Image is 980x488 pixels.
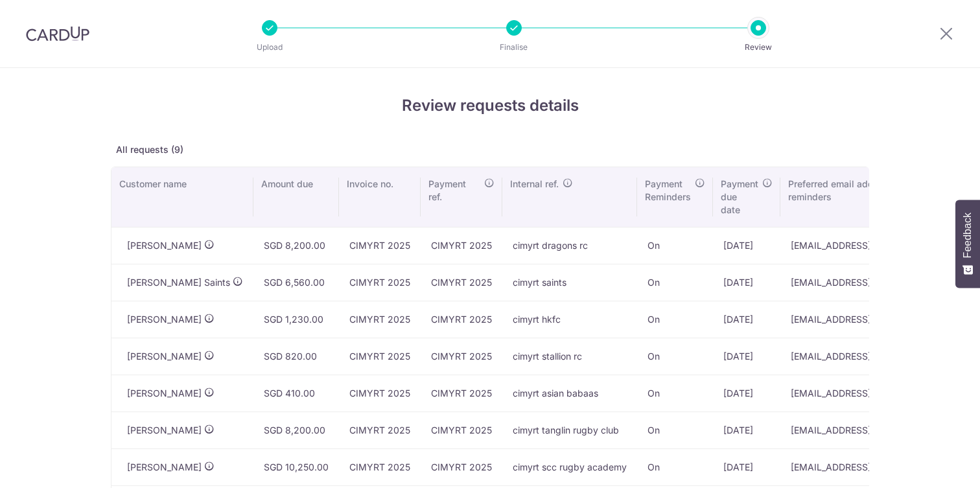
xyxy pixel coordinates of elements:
[780,412,957,448] td: [EMAIL_ADDRESS][DOMAIN_NAME]
[780,448,957,485] td: [EMAIL_ADDRESS][DOMAIN_NAME]
[339,167,421,227] th: Invoice no.
[421,448,502,485] td: CIMYRT 2025
[222,41,318,54] p: Upload
[26,26,89,41] img: CardUp
[502,448,637,485] td: cimyrt scc rugby academy
[637,338,713,375] td: On
[339,301,421,338] td: CIMYRT 2025
[253,264,339,301] td: SGD 6,560.00
[339,412,421,448] td: CIMYRT 2025
[421,338,502,375] td: CIMYRT 2025
[637,375,713,412] td: On
[127,239,202,252] span: [PERSON_NAME]
[111,143,869,156] p: All requests (9)
[111,167,253,227] th: Customer name
[421,301,502,338] td: CIMYRT 2025
[339,375,421,412] td: CIMYRT 2025
[127,387,202,400] span: [PERSON_NAME]
[428,178,480,203] span: Payment ref.
[955,200,980,288] button: Feedback - Show survey
[713,412,780,448] td: [DATE]
[502,375,637,412] td: cimyrt asian babaas
[713,301,780,338] td: [DATE]
[127,461,202,474] span: [PERSON_NAME]
[253,338,339,375] td: SGD 820.00
[637,412,713,448] td: On
[253,301,339,338] td: SGD 1,230.00
[339,448,421,485] td: CIMYRT 2025
[637,227,713,264] td: On
[637,264,713,301] td: On
[421,264,502,301] td: CIMYRT 2025
[127,350,202,363] span: [PERSON_NAME]
[502,301,637,338] td: cimyrt hkfc
[421,412,502,448] td: CIMYRT 2025
[780,227,957,264] td: [EMAIL_ADDRESS][DOMAIN_NAME]
[339,264,421,301] td: CIMYRT 2025
[713,227,780,264] td: [DATE]
[127,313,202,326] span: [PERSON_NAME]
[127,424,202,437] span: [PERSON_NAME]
[253,375,339,412] td: SGD 410.00
[466,41,562,54] p: Finalise
[710,41,806,54] p: Review
[721,178,758,216] span: Payment due date
[780,301,957,338] td: [EMAIL_ADDRESS][DOMAIN_NAME]
[421,375,502,412] td: CIMYRT 2025
[502,338,637,375] td: cimyrt stallion rc
[253,227,339,264] td: SGD 8,200.00
[253,167,339,227] th: Amount due
[896,449,967,482] iframe: Opens a widget where you can find more information
[780,167,957,227] th: Preferred email address to receive reminders
[502,264,637,301] td: cimyrt saints
[713,338,780,375] td: [DATE]
[645,178,691,203] span: Payment Reminders
[713,448,780,485] td: [DATE]
[780,338,957,375] td: [EMAIL_ADDRESS][DOMAIN_NAME]
[637,301,713,338] td: On
[421,227,502,264] td: CIMYRT 2025
[502,227,637,264] td: cimyrt dragons rc
[111,94,869,117] h4: Review requests details
[780,375,957,412] td: [EMAIL_ADDRESS][DOMAIN_NAME]
[780,264,957,301] td: [EMAIL_ADDRESS][DOMAIN_NAME]
[713,264,780,301] td: [DATE]
[962,213,974,258] span: Feedback
[127,276,230,289] span: [PERSON_NAME] Saints
[713,375,780,412] td: [DATE]
[339,338,421,375] td: CIMYRT 2025
[253,412,339,448] td: SGD 8,200.00
[510,178,559,191] span: Internal ref.
[253,448,339,485] td: SGD 10,250.00
[637,448,713,485] td: On
[502,412,637,448] td: cimyrt tanglin rugby club
[339,227,421,264] td: CIMYRT 2025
